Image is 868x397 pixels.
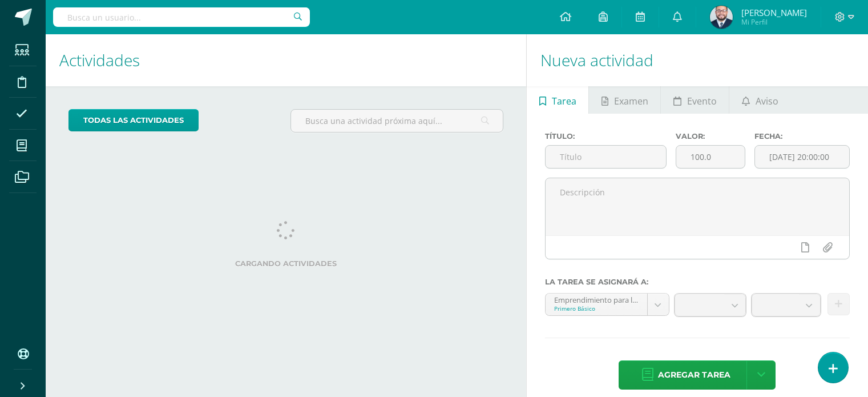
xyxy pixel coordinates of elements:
input: Fecha de entrega [755,146,849,168]
h1: Actividades [59,34,512,86]
span: [PERSON_NAME] [741,7,807,18]
input: Busca una actividad próxima aquí... [291,110,503,132]
input: Título [546,146,666,168]
h1: Nueva actividad [540,34,854,86]
a: Evento [661,86,729,114]
span: Aviso [756,87,778,115]
img: 6a2ad2c6c0b72cf555804368074c1b95.png [710,6,733,29]
input: Puntos máximos [676,146,745,168]
span: Mi Perfil [741,17,807,27]
div: Primero Básico [554,304,639,312]
div: Emprendimiento para la Productividad 'E' [554,294,639,304]
label: Cargando actividades [68,259,503,268]
label: Valor: [676,132,745,141]
span: Examen [614,87,648,115]
a: Emprendimiento para la Productividad 'E'Primero Básico [546,294,669,315]
a: todas las Actividades [68,109,199,131]
span: Tarea [552,87,576,115]
input: Busca un usuario... [53,7,310,27]
a: Tarea [527,86,588,114]
span: Evento [687,87,717,115]
label: Título: [545,132,667,141]
label: La tarea se asignará a: [545,278,850,286]
label: Fecha: [754,132,850,141]
a: Aviso [729,86,790,114]
a: Examen [589,86,660,114]
span: Agregar tarea [658,361,730,389]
